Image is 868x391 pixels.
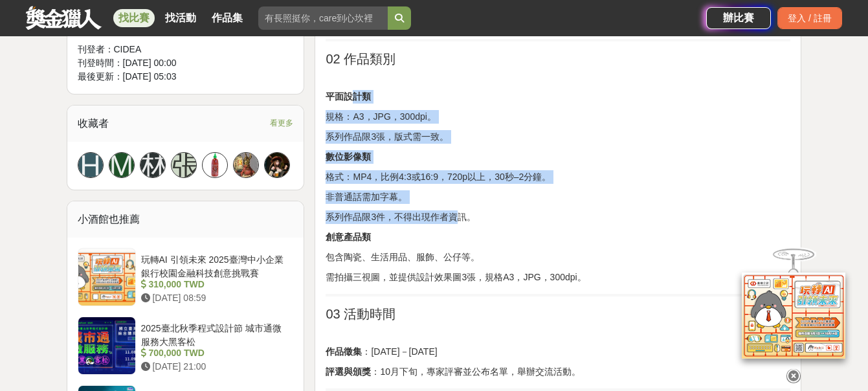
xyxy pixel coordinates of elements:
[326,345,790,359] p: ：[DATE]－[DATE]
[326,251,790,264] p: 包含陶瓷、生活用品、服飾、公仔等。
[264,152,290,178] a: Avatar
[78,43,294,56] div: 刊登者： CIDEA
[203,153,227,177] img: Avatar
[78,317,294,375] a: 2025臺北秋季程式設計節 城市通微服務大黑客松 700,000 TWD [DATE] 21:00
[258,6,388,30] input: 有長照挺你，care到心坎裡！青春出手，拍出照顧 影音徵件活動
[234,153,258,177] img: Avatar
[326,51,790,67] h2: 02 作品類別
[326,271,790,284] p: 需拍攝三視圖，並提供設計效果圖3張，規格A3，JPG，300dpi。
[160,9,201,27] a: 找活動
[206,9,248,27] a: 作品集
[141,360,289,374] div: [DATE] 21:00
[171,152,197,178] a: 張
[326,366,371,377] strong: 評選與頒獎
[113,9,155,27] a: 找比賽
[78,70,294,84] div: 最後更新： [DATE] 05:03
[67,201,304,238] div: 小酒館也推薦
[78,56,294,70] div: 刊登時間： [DATE] 00:00
[326,110,790,124] p: 規格：A3，JPG，300dpi。
[326,130,790,144] p: 系列作品限3張，版式需一致。
[141,253,289,278] div: 玩轉AI 引領未來 2025臺灣中小企業銀行校園金融科技創意挑戰賽
[326,210,790,224] p: 系列作品限3件，不得出現作者資訊。
[706,7,771,29] a: 辦比賽
[141,322,289,346] div: 2025臺北秋季程式設計節 城市通微服務大黑客松
[141,278,289,291] div: 310,000 TWD
[78,118,109,129] span: 收藏者
[742,273,845,359] img: d2146d9a-e6f6-4337-9592-8cefde37ba6b.png
[326,306,790,322] h2: 03 活動時間
[78,248,294,306] a: 玩轉AI 引領未來 2025臺灣中小企業銀行校園金融科技創意挑戰賽 310,000 TWD [DATE] 08:59
[326,91,371,102] strong: 平面設計類
[78,152,104,178] a: H
[326,151,371,162] strong: 數位影像類
[202,152,228,178] a: Avatar
[326,346,362,357] strong: 作品徵集
[265,153,289,177] img: Avatar
[777,7,842,29] div: 登入 / 註冊
[326,170,790,184] p: 格式：MP4，比例4:3或16:9，720p以上，30秒–2分鐘。
[141,346,289,360] div: 700,000 TWD
[233,152,259,178] a: Avatar
[326,365,790,379] p: ：10月下旬，專家評審並公布名單，舉辦交流活動。
[326,190,790,204] p: 非普通話需加字幕。
[109,152,135,178] a: M
[270,116,293,130] span: 看更多
[326,232,371,242] strong: 創意產品類
[141,291,289,305] div: [DATE] 08:59
[140,152,166,178] a: 林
